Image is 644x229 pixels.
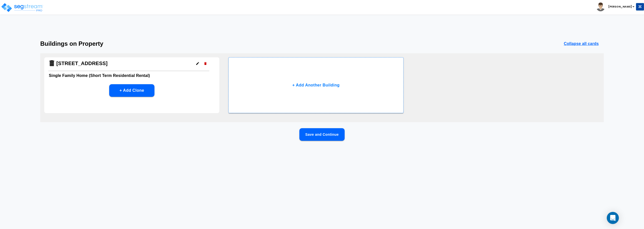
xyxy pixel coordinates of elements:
img: logo_pro_r.png [1,3,44,13]
p: Collapse all cards [564,41,599,47]
button: + Add Another Building [228,57,404,113]
button: + Add Clone [109,84,154,97]
button: Save and Continue [299,128,345,141]
img: Building Icon [48,60,55,67]
div: Open Intercom Messenger [607,212,619,224]
img: avatar.png [596,3,605,11]
b: [PERSON_NAME] [608,5,632,9]
h3: Buildings on Property [40,40,103,47]
h6: Single Family Home (Short Term Residential Rental) [49,72,215,79]
h4: [STREET_ADDRESS] [56,60,108,67]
